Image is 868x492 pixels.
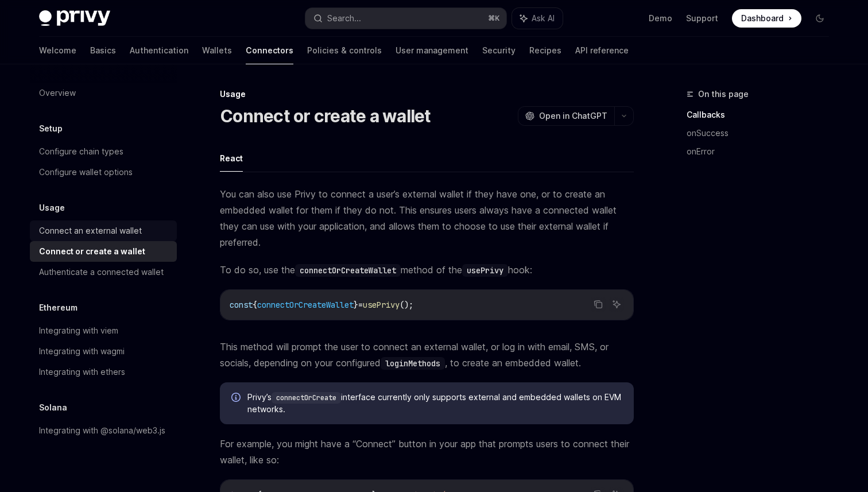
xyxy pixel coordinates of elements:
[305,8,506,29] button: Search...⌘K
[30,362,177,382] a: Integrating with ethers
[39,344,125,358] div: Integrating with wagmi
[30,83,177,103] a: Overview
[220,186,634,250] span: You can also use Privy to connect a user’s external wallet if they have one, or to create an embe...
[39,424,165,437] div: Integrating with @solana/web3.js
[462,264,508,277] code: usePrivy
[39,265,164,279] div: Authenticate a connected wallet
[698,87,749,101] span: On this page
[253,300,257,310] span: {
[246,37,293,64] a: Connectors
[327,11,361,25] div: Search...
[295,264,401,277] code: connectOrCreateWallet
[529,37,561,64] a: Recipes
[354,300,358,310] span: }
[39,122,63,135] h5: Setup
[30,262,177,282] a: Authenticate a connected wallet
[687,106,838,124] a: Callbacks
[39,37,76,64] a: Welcome
[686,13,718,24] a: Support
[518,106,614,126] button: Open in ChatGPT
[575,37,629,64] a: API reference
[39,324,118,338] div: Integrating with viem
[39,401,67,414] h5: Solana
[591,297,606,312] button: Copy the contents from the code block
[30,220,177,241] a: Connect an external wallet
[488,14,499,23] span: ⌘ K
[732,9,801,28] a: Dashboard
[363,300,400,310] span: usePrivy
[396,37,468,64] a: User management
[482,37,516,64] a: Security
[687,124,838,142] a: onSuccess
[220,145,243,172] button: React
[39,224,142,238] div: Connect an external wallet
[649,13,672,24] a: Demo
[257,300,354,310] span: connectOrCreateWallet
[220,436,634,468] span: For example, you might have a “Connect” button in your app that prompts users to connect their wa...
[307,37,382,64] a: Policies & controls
[30,162,177,183] a: Configure wallet options
[39,10,110,26] img: dark logo
[202,37,232,64] a: Wallets
[220,88,634,100] div: Usage
[532,13,555,24] span: Ask AI
[539,110,607,122] span: Open in ChatGPT
[30,141,177,162] a: Configure chain types
[30,341,177,362] a: Integrating with wagmi
[39,165,133,179] div: Configure wallet options
[400,300,413,310] span: ();
[512,8,563,29] button: Ask AI
[220,106,431,126] h1: Connect or create a wallet
[39,301,77,315] h5: Ethereum
[39,245,145,258] div: Connect or create a wallet
[811,9,829,28] button: Toggle dark mode
[90,37,116,64] a: Basics
[30,420,177,441] a: Integrating with @solana/web3.js
[39,86,76,100] div: Overview
[272,392,341,404] code: connectOrCreate
[231,393,243,404] svg: Info
[130,37,188,64] a: Authentication
[30,320,177,341] a: Integrating with viem
[381,357,445,370] code: loginMethods
[30,241,177,262] a: Connect or create a wallet
[220,262,634,278] span: To do so, use the method of the hook:
[687,142,838,161] a: onError
[230,300,253,310] span: const
[220,339,634,371] span: This method will prompt the user to connect an external wallet, or log in with email, SMS, or soc...
[609,297,624,312] button: Ask AI
[247,392,622,415] span: Privy’s interface currently only supports external and embedded wallets on EVM networks.
[39,365,125,379] div: Integrating with ethers
[39,145,123,158] div: Configure chain types
[358,300,363,310] span: =
[39,201,65,215] h5: Usage
[741,13,784,24] span: Dashboard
